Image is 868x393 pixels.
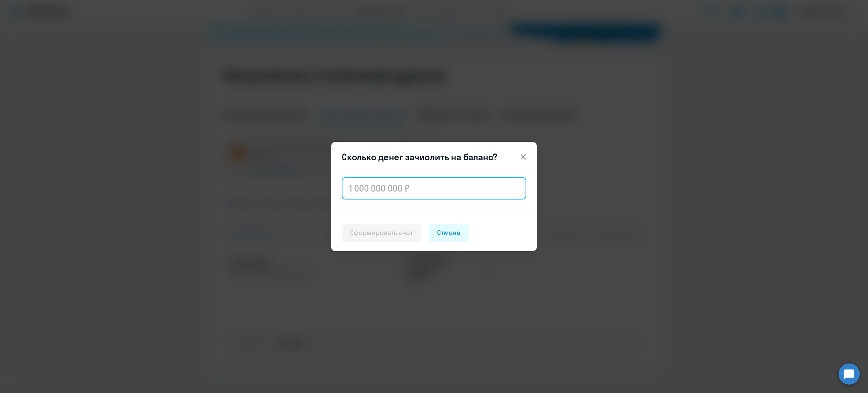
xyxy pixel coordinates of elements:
[342,177,526,200] input: 1 000 000 000 ₽
[350,228,413,238] div: Сформировать счет
[437,228,460,238] div: Отмена
[429,224,469,242] button: Отмена
[331,151,537,163] header: Сколько денег зачислить на баланс?
[342,224,421,242] button: Сформировать счет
